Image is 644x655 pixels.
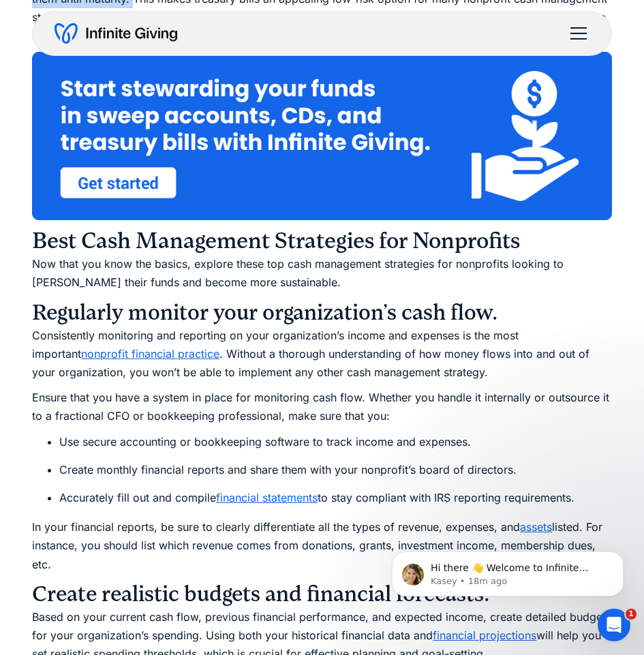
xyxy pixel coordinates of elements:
div: menu [562,17,589,50]
img: Start stewarding your funds in sweep accounts, CDs, and treasury bills with Infinite Giving. Clic... [32,52,612,220]
iframe: Intercom notifications message [371,523,644,618]
a: home [55,22,177,44]
h3: Create realistic budgets and financial forecasts. [32,581,612,608]
p: Now that you know the basics, explore these top cash management strategies for nonprofits looking... [32,255,612,292]
p: In your financial reports, be sure to clearly differentiate all the types of revenue, expenses, a... [32,518,612,574]
h2: Best Cash Management Strategies for Nonprofits [32,227,612,255]
a: assets [520,520,552,534]
span: 1 [626,609,637,620]
li: Create monthly financial reports and share them with your nonprofit’s board of directors. [59,461,612,479]
p: Ensure that you have a system in place for monitoring cash flow. Whether you handle it internally... [32,389,612,425]
a: financial statements [216,491,318,504]
h3: Regularly monitor your organization’s cash flow. [32,299,612,326]
a: nonprofit financial practice [81,347,219,361]
li: Use secure accounting or bookkeeping software to track income and expenses. [59,433,612,451]
li: Accurately fill out and compile to stay compliant with IRS reporting requirements. [59,489,612,507]
iframe: Intercom live chat [598,609,630,641]
p: Consistently monitoring and reporting on your organization’s income and expenses is the most impo... [32,326,612,382]
a: financial projections [433,628,536,642]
